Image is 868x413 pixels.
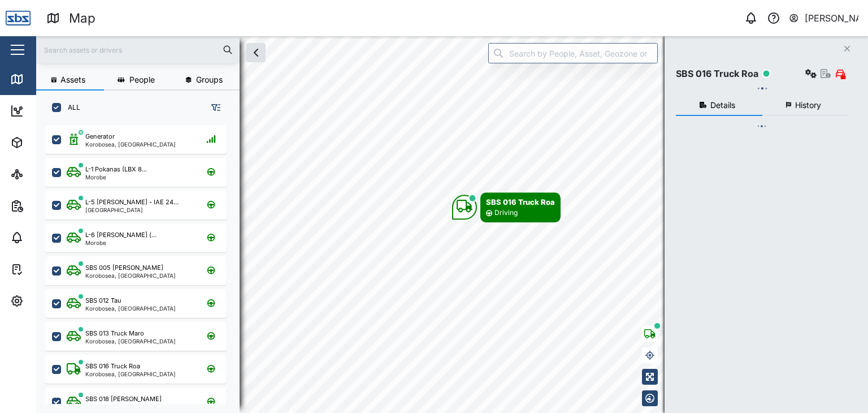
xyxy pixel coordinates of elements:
[85,132,115,141] div: Generator
[69,8,96,28] div: Map
[29,168,57,180] div: Sites
[805,11,859,25] div: [PERSON_NAME]
[488,43,658,63] input: Search by People, Asset, Geozone or Place
[85,362,140,371] div: SBS 016 Truck Roa
[788,10,859,26] button: [PERSON_NAME]
[85,263,163,273] div: SBS 005 [PERSON_NAME]
[710,101,735,109] span: Details
[494,208,518,218] div: Driving
[36,36,868,413] canvas: Map
[29,200,68,212] div: Reports
[85,371,176,377] div: Korobosea, [GEOGRAPHIC_DATA]
[795,101,821,109] span: History
[29,295,70,307] div: Settings
[61,103,80,112] label: ALL
[85,306,176,311] div: Korobosea, [GEOGRAPHIC_DATA]
[85,296,121,306] div: SBS 012 Tau
[452,192,561,222] div: Map marker
[29,73,55,85] div: Map
[85,230,157,240] div: L-6 [PERSON_NAME] (...
[29,136,64,149] div: Assets
[85,141,176,147] div: Korobosea, [GEOGRAPHIC_DATA]
[129,76,155,84] span: People
[29,105,80,117] div: Dashboard
[29,231,64,244] div: Alarms
[85,394,162,404] div: SBS 018 [PERSON_NAME]
[29,263,60,276] div: Tasks
[196,76,223,84] span: Groups
[85,338,176,344] div: Korobosea, [GEOGRAPHIC_DATA]
[85,197,179,207] div: L-5 [PERSON_NAME] - IAE 24...
[85,240,157,246] div: Morobe
[85,329,144,338] div: SBS 013 Truck Maro
[85,165,147,174] div: L-1 Pokanas (LBX 8...
[6,6,31,31] img: Main Logo
[676,67,758,81] div: SBS 016 Truck Roa
[60,76,85,84] span: Assets
[486,196,555,208] div: SBS 016 Truck Roa
[85,273,176,278] div: Korobosea, [GEOGRAPHIC_DATA]
[45,121,239,404] div: grid
[43,41,233,58] input: Search assets or drivers
[85,207,179,213] div: [GEOGRAPHIC_DATA]
[85,174,147,180] div: Morobe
